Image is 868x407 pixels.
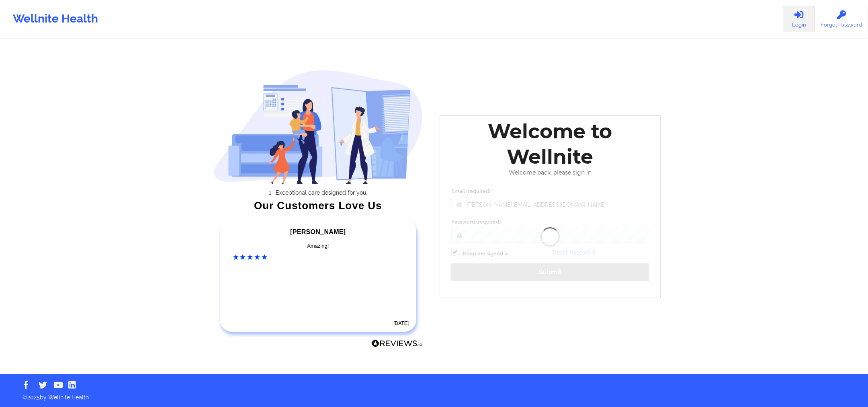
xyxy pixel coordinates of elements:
[371,339,423,350] a: Reviews.io Logo
[213,201,423,210] div: Our Customers Love Us
[446,119,655,169] div: Welcome to Wellnite
[17,388,851,401] p: © 2025 by Wellnite Health
[290,228,346,235] span: [PERSON_NAME]
[815,6,868,32] a: Forgot Password
[233,242,403,250] div: Amazing!
[220,189,423,196] li: Exceptional care designed for you.
[371,339,423,348] img: Reviews.io Logo
[446,169,655,176] div: Welcome back, please sign in
[393,321,409,326] time: [DATE]
[783,6,815,32] a: Login
[213,70,423,183] img: wellnite-auth-hero_200.c722682e.png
